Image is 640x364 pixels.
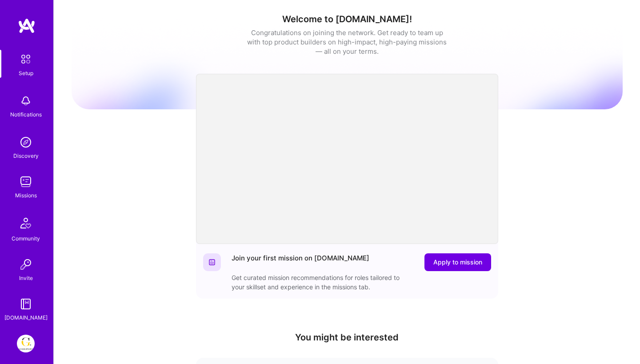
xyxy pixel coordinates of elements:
div: Notifications [10,110,42,119]
img: bell [17,92,35,110]
div: Get curated mission recommendations for roles tailored to your skillset and experience in the mis... [232,273,409,292]
img: Website [208,259,216,266]
div: Congratulations on joining the network. Get ready to team up with top product builders on high-im... [247,28,447,56]
img: Guidepoint: Client Platform [17,335,35,352]
img: Community [15,212,36,234]
iframe: video [196,74,498,244]
div: Setup [19,68,33,78]
div: Discovery [13,151,39,160]
img: guide book [17,295,35,313]
div: Invite [19,273,33,283]
img: discovery [17,133,35,151]
div: Community [12,234,40,243]
button: Apply to mission [424,253,491,271]
h4: You might be interested [196,332,498,343]
div: Join your first mission on [DOMAIN_NAME] [232,253,369,271]
img: Invite [17,256,35,273]
span: Apply to mission [433,258,482,267]
img: teamwork [17,173,35,191]
h1: Welcome to [DOMAIN_NAME]! [72,14,623,24]
a: Guidepoint: Client Platform [15,335,37,352]
div: [DOMAIN_NAME] [4,313,48,322]
img: logo [18,18,36,34]
div: Missions [15,191,37,200]
img: setup [16,50,35,68]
